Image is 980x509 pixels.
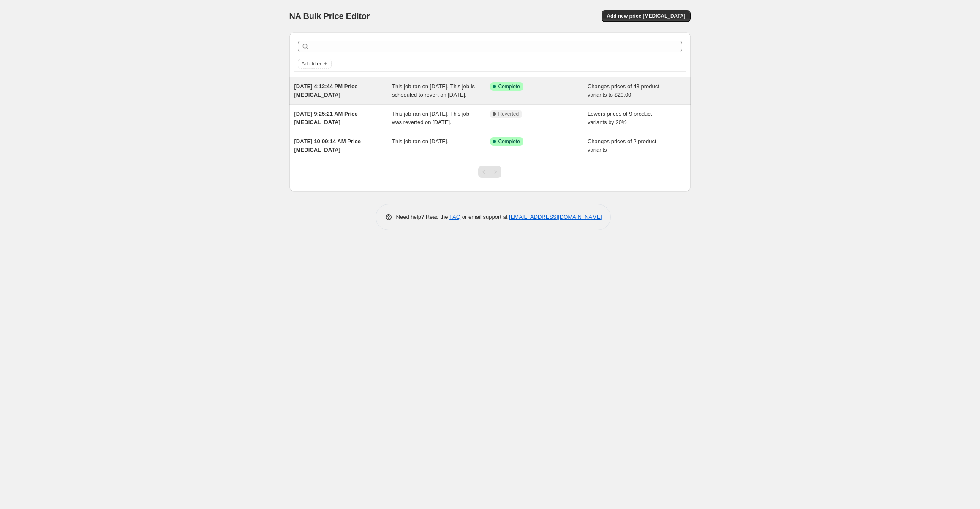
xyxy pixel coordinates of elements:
button: Add new price [MEDICAL_DATA] [602,10,690,22]
span: Reverted [498,111,519,117]
span: This job ran on [DATE]. [392,138,449,144]
span: or email support at [460,214,509,220]
span: NA Bulk Price Editor [289,11,370,21]
span: This job ran on [DATE]. This job is scheduled to revert on [DATE]. [392,83,475,98]
span: [DATE] 4:12:44 PM Price [MEDICAL_DATA] [294,83,358,98]
button: Add filter [298,59,332,69]
span: Complete [498,138,520,145]
span: Add filter [302,60,321,67]
nav: Pagination [478,166,501,178]
span: Lowers prices of 9 product variants by 20% [588,111,652,125]
span: Changes prices of 43 product variants to $20.00 [588,83,659,98]
span: This job ran on [DATE]. This job was reverted on [DATE]. [392,111,469,125]
a: FAQ [449,214,460,220]
span: [DATE] 10:09:14 AM Price [MEDICAL_DATA] [294,138,361,153]
span: Complete [498,83,520,90]
a: [EMAIL_ADDRESS][DOMAIN_NAME] [509,214,602,220]
span: Changes prices of 2 product variants [588,138,656,153]
span: Add new price [MEDICAL_DATA] [607,13,685,19]
span: [DATE] 9:25:21 AM Price [MEDICAL_DATA] [294,111,358,125]
span: Need help? Read the [396,214,450,220]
